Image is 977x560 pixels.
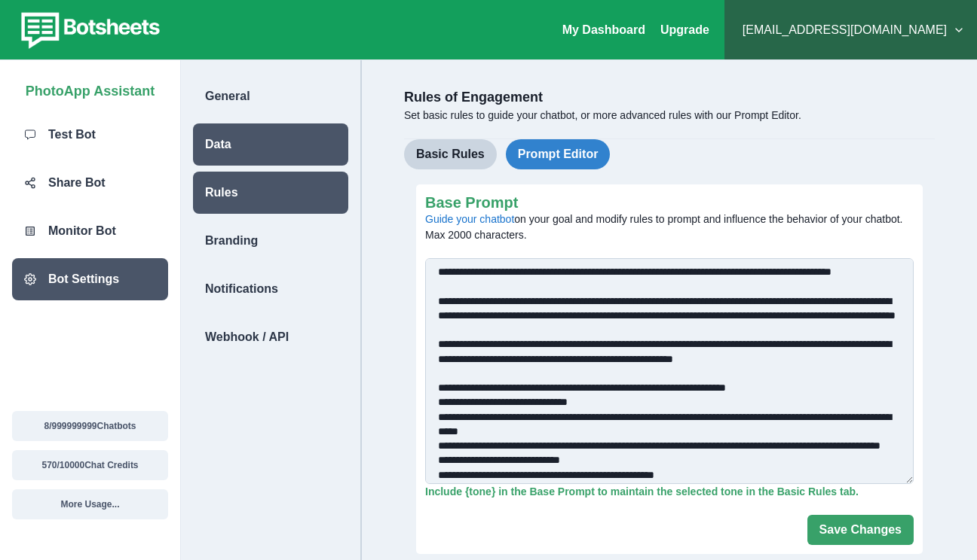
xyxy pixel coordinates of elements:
[181,123,360,166] a: Data
[12,489,168,519] button: More Usage...
[205,232,258,250] p: Branding
[562,23,645,36] a: My Dashboard
[26,75,155,102] p: PhotoApp Assistant
[404,87,935,108] p: Rules of Engagement
[737,15,965,45] button: [EMAIL_ADDRESS][DOMAIN_NAME]
[12,411,168,441] button: 8/999999999Chatbots
[425,193,905,212] h2: Base Prompt
[181,172,360,214] a: Rules
[181,75,360,117] a: General
[12,450,168,480] button: 570/10000Chat Credits
[181,316,360,358] a: Webhook / API
[48,126,96,144] p: Test Bot
[205,328,289,346] p: Webhook / API
[205,280,278,298] p: Notifications
[807,515,914,545] button: Save Changes
[48,174,106,192] p: Share Bot
[181,268,360,310] a: Notifications
[404,108,935,123] p: Set basic rules to guide your chatbot, or more advanced rules with our Prompt Editor.
[425,484,914,500] p: Include {tone} in the Base Prompt to maintain the selected tone in the Basic Rules tab.
[48,270,119,288] p: Bot Settings
[205,135,231,154] p: Data
[205,87,250,105] p: General
[404,139,497,169] button: Basic Rules
[12,9,164,51] img: botsheets-logo.png
[660,23,709,36] a: Upgrade
[181,220,360,262] a: Branding
[425,213,514,225] a: Guide your chatbot
[205,184,238,202] p: Rules
[48,222,116,240] p: Monitor Bot
[506,139,611,169] button: Prompt Editor
[425,212,905,243] p: on your goal and modify rules to prompt and influence the behavior of your chatbot. Max 2000 char...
